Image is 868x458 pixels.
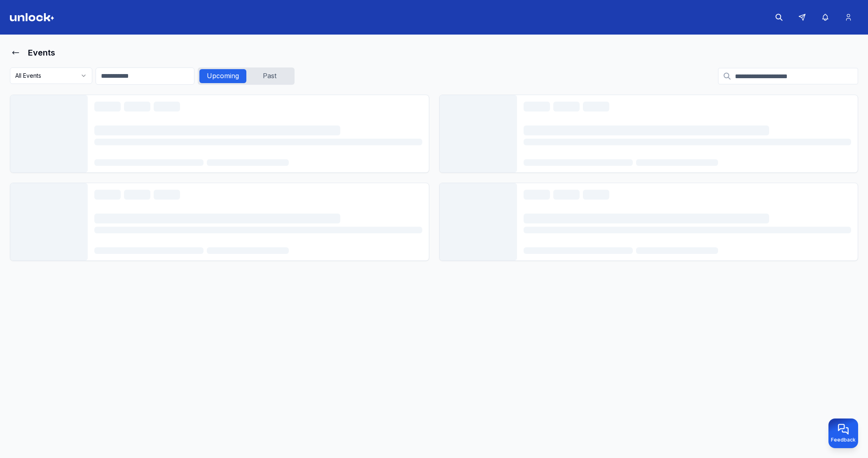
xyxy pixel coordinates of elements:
[828,418,858,448] button: Provide feedback
[831,437,856,443] span: Feedback
[246,69,293,83] div: Past
[28,47,55,58] h1: Events
[10,13,54,21] img: Logo
[199,69,246,83] div: Upcoming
